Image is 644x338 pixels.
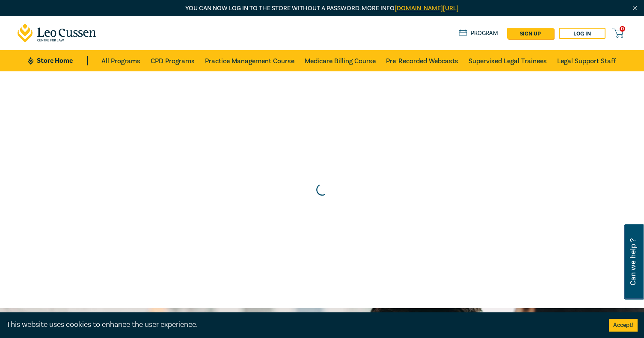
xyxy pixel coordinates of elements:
[151,50,195,71] a: CPD Programs
[631,5,638,12] img: Close
[507,28,554,39] a: sign up
[205,50,294,71] a: Practice Management Course
[629,229,637,294] span: Can we help ?
[28,56,87,65] a: Store Home
[395,4,459,12] a: [DOMAIN_NAME][URL]
[620,26,625,32] span: 0
[6,319,596,330] div: This website uses cookies to enhance the user experience.
[609,319,638,332] button: Accept cookies
[101,50,140,71] a: All Programs
[305,50,376,71] a: Medicare Billing Course
[386,50,458,71] a: Pre-Recorded Webcasts
[557,50,616,71] a: Legal Support Staff
[18,4,627,13] p: You can now log in to the store without a password. More info
[469,50,547,71] a: Supervised Legal Trainees
[459,29,499,38] a: Program
[559,28,605,39] a: Log in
